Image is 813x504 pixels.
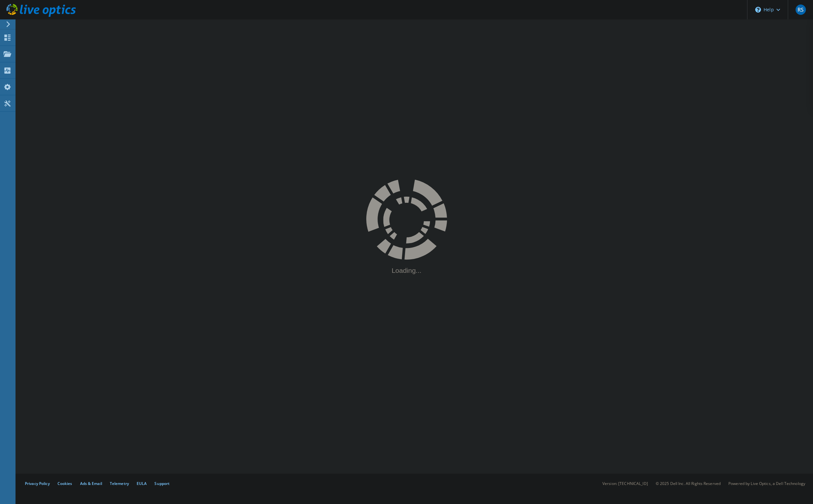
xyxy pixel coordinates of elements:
[154,481,170,486] a: Support
[6,14,76,18] a: Live Optics Dashboard
[728,481,805,486] li: Powered by Live Optics, a Dell Technology
[602,481,648,486] li: Version: [TECHNICAL_ID]
[80,481,102,486] a: Ads & Email
[366,267,447,274] div: Loading...
[25,481,50,486] a: Privacy Policy
[656,481,721,486] li: © 2025 Dell Inc. All Rights Reserved
[110,481,129,486] a: Telemetry
[57,481,72,486] a: Cookies
[755,7,761,13] svg: \n
[797,7,804,12] span: RS
[137,481,147,486] a: EULA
